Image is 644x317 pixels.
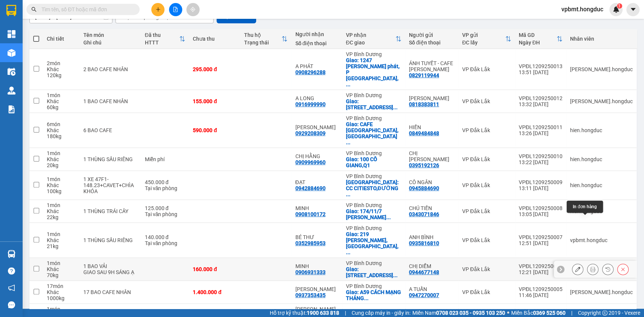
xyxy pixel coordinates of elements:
div: CHÚ TIẾN [409,205,455,211]
div: VP Đắk Lắk [462,289,511,295]
button: caret-down [626,3,639,16]
div: Giao: 219 PHAN ANH, BÌNH TRỊ ĐÔNG, HCM [346,231,401,255]
span: | [345,309,346,317]
div: Khác [47,182,76,188]
div: HIỀN [409,124,455,130]
span: Hỗ trợ kỹ thuật: [270,309,339,317]
div: VP nhận [346,32,395,38]
div: 22 kg [47,214,76,220]
span: ... [346,81,350,87]
div: Ty [409,95,455,101]
div: 590.000 đ [193,127,237,133]
div: ĐC giao [346,40,395,46]
input: Tìm tên, số ĐT hoặc mã đơn [41,5,131,14]
div: ANH BÌNH [409,234,455,240]
div: Ghi chú [83,40,137,46]
div: 1 BAO CAFE NHÂN [83,98,137,104]
div: Giao: 174/11/7 NGUYỄN THIỆN THUẬT,P3,Q3 [346,208,401,220]
div: 0929208309 [295,130,325,136]
span: ⚪️ [507,311,509,314]
div: 13:22 [DATE] [519,159,563,165]
div: 125.000 đ [145,205,186,211]
img: icon-new-feature [613,6,619,13]
span: copyright [602,310,607,315]
div: GIAO SAU 9H SÁNG Ạ [83,269,137,275]
div: 1.400.000 đ [193,289,237,295]
div: CHỊ HẰNG [295,153,338,159]
div: 1 món [47,202,76,208]
div: 2 món [47,60,76,66]
div: Chi tiết [47,36,76,42]
div: VP Bình Dương [346,260,401,266]
div: Tại văn phòng [145,211,186,217]
div: luan.hongduc [570,98,633,104]
span: ... [346,249,350,255]
span: ... [364,295,369,301]
div: ĐC lấy [462,40,505,46]
div: Chưa thu [193,36,237,42]
img: warehouse-icon [8,250,15,258]
div: VPĐL1209250013 [519,63,563,69]
span: notification [8,284,15,291]
div: Trạng thái [244,40,282,46]
button: file-add [169,3,182,16]
sup: 1 [617,3,622,9]
div: 12:21 [DATE] [519,269,563,275]
div: 0849484848 [409,130,439,136]
div: Nhân viên [570,36,633,42]
div: 160.000 đ [193,266,237,272]
div: In đơn hàng [567,201,603,213]
div: 0909969960 [295,159,325,165]
div: Khác [47,98,76,104]
img: warehouse-icon [8,68,15,76]
div: A PHÁT [295,63,338,69]
div: hien.hongduc [570,156,633,162]
div: 0916999990 [295,101,325,107]
th: Toggle SortBy [515,29,566,49]
div: Khác [47,266,76,272]
div: CÔ NGÂN [409,179,455,185]
div: 17 món [47,283,76,289]
div: Khác [47,127,76,133]
div: Người gửi [409,32,455,38]
div: 6 BAO CAFE [83,127,137,133]
div: 1 THÙNG SẦU RIÊNG [83,156,137,162]
div: ĐẠT [295,179,338,185]
div: A LONG [295,95,338,101]
span: ... [346,191,350,197]
div: VP Đắk Lắk [462,208,511,214]
div: CHỊ DIỄM [409,263,455,269]
div: 155.000 đ [193,98,237,104]
img: warehouse-icon [8,87,15,94]
div: 1 THÙNG SẦU RIÊNG [83,237,137,243]
th: Toggle SortBy [240,29,292,49]
th: Toggle SortBy [458,29,515,49]
span: Miền Bắc [511,309,566,317]
div: VP Bình Dương [346,173,401,179]
div: 0908296288 [295,69,325,75]
img: logo-vxr [6,5,16,16]
div: 1 BAO VẢI [83,263,137,269]
div: VP Bình Dương [346,51,401,57]
span: ... [346,139,350,145]
div: THANH TUYỀN [295,124,338,130]
div: 1000 kg [47,295,76,301]
div: VPĐL1209250009 [519,179,563,185]
div: vpbmt.hongduc [570,237,633,243]
div: 0906931333 [295,269,325,275]
div: 1 món [47,150,76,156]
div: 70 kg [47,272,76,278]
th: Toggle SortBy [342,29,405,49]
div: 13:11 [DATE] [519,185,563,191]
div: 13:05 [DATE] [519,211,563,217]
button: aim [186,3,200,16]
img: dashboard-icon [8,30,15,38]
span: | [571,309,572,317]
div: 1 món [47,260,76,266]
div: VP Đắk Lắk [462,98,511,104]
div: 60 kg [47,104,76,110]
div: 295.000 đ [193,66,237,72]
div: 21 kg [47,243,76,249]
div: 0947270007 [409,292,439,298]
span: 1 [618,3,621,9]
